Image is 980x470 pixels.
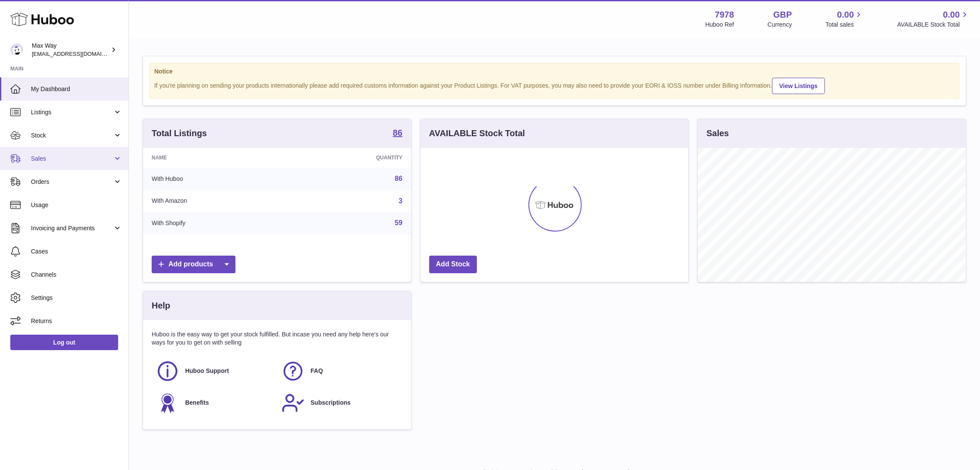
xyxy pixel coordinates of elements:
td: With Amazon [143,190,290,212]
a: View Listings [772,78,825,94]
td: With Huboo [143,168,290,190]
a: 3 [399,197,403,204]
span: Invoicing and Payments [31,224,113,232]
strong: 86 [393,128,402,137]
a: 0.00 AVAILABLE Stock Total [897,9,970,29]
span: Subscriptions [311,399,351,407]
div: Huboo Ref [705,21,734,29]
a: Benefits [156,391,273,415]
h3: Help [152,300,170,311]
th: Name [143,148,290,168]
div: Currency [768,21,792,29]
span: Settings [31,294,122,302]
span: Huboo Support [185,367,229,375]
span: Returns [31,317,122,325]
a: Add products [152,256,235,273]
div: Max Way [32,42,109,58]
p: Huboo is the easy way to get your stock fulfilled. But incase you need any help here's our ways f... [152,330,403,347]
span: [EMAIL_ADDRESS][DOMAIN_NAME] [32,50,126,57]
a: 0.00 Total sales [825,9,864,29]
span: My Dashboard [31,85,122,93]
h3: Sales [706,128,729,139]
a: 86 [395,175,403,182]
td: With Shopify [143,212,290,234]
strong: GBP [773,9,792,21]
span: Total sales [825,21,864,29]
a: Add Stock [429,256,477,273]
span: AVAILABLE Stock Total [897,21,970,29]
span: Cases [31,247,122,256]
span: Usage [31,201,122,209]
a: 59 [395,219,403,226]
a: 86 [393,128,402,139]
strong: Notice [154,67,955,76]
th: Quantity [290,148,411,168]
a: Subscriptions [281,391,398,415]
span: FAQ [311,367,323,375]
span: Benefits [185,399,209,407]
span: Channels [31,271,122,279]
span: Sales [31,155,113,163]
strong: 7978 [715,9,734,21]
span: Orders [31,178,113,186]
span: 0.00 [837,9,854,21]
a: Log out [10,335,118,350]
img: Max@LongevityBox.co.uk [10,43,23,56]
a: FAQ [281,360,398,383]
h3: AVAILABLE Stock Total [429,128,525,139]
span: Listings [31,108,113,116]
span: Stock [31,131,113,140]
div: If you're planning on sending your products internationally please add required customs informati... [154,76,955,94]
a: Huboo Support [156,360,273,383]
h3: Total Listings [152,128,207,139]
span: 0.00 [943,9,960,21]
